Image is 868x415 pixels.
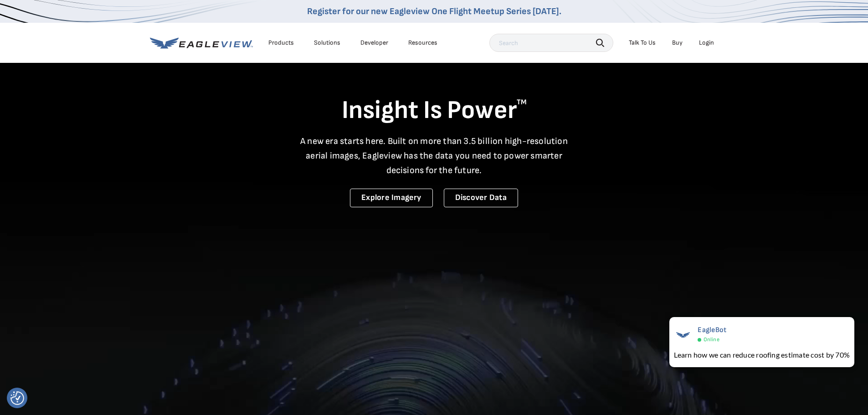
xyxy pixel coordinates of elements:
h1: Insight Is Power [150,95,719,127]
button: Consent Preferences [10,391,24,405]
sup: TM [517,98,527,107]
a: Discover Data [444,189,518,207]
div: Learn how we can reduce roofing estimate cost by 70% [674,349,850,360]
a: Explore Imagery [350,189,433,207]
span: Online [704,336,719,343]
div: Resources [408,39,437,47]
a: Register for our new Eagleview One Flight Meetup Series [DATE]. [307,6,561,17]
a: Buy [672,39,683,47]
img: Revisit consent button [10,391,24,405]
div: Solutions [314,39,340,47]
div: Talk To Us [629,39,656,47]
div: Products [268,39,294,47]
div: Login [699,39,714,47]
img: EagleBot [674,326,692,344]
input: Search [489,34,613,52]
span: EagleBot [698,326,726,334]
a: Developer [360,39,388,47]
p: A new era starts here. Built on more than 3.5 billion high-resolution aerial images, Eagleview ha... [295,134,574,178]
